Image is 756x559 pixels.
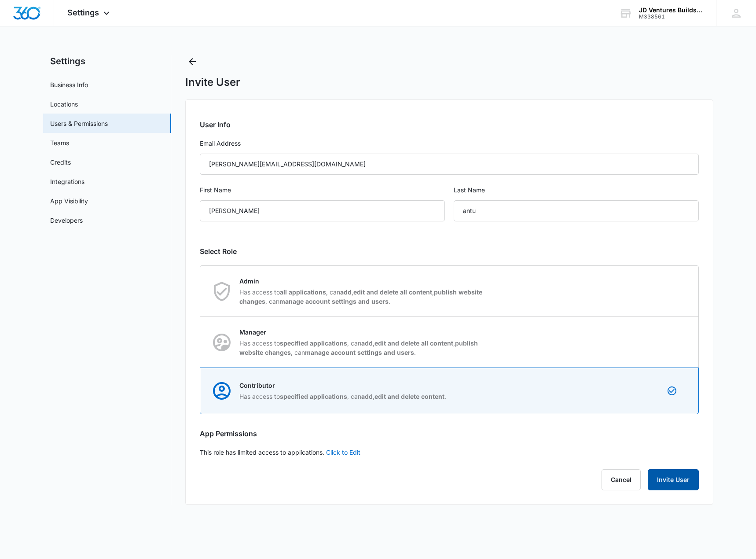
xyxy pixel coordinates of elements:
strong: add [361,339,373,347]
a: Business Info [50,80,88,89]
a: Credits [50,158,71,167]
strong: all applications [280,288,326,296]
button: Invite User [648,469,699,490]
strong: edit and delete all content [353,288,432,296]
button: Back [185,55,199,69]
p: Manager [239,327,487,337]
strong: specified applications [280,339,347,347]
a: Developers [50,216,83,225]
strong: manage account settings and users [305,349,414,356]
div: account name [639,7,703,14]
p: Admin [239,276,487,286]
span: Settings [67,8,99,17]
label: First Name [200,185,445,195]
p: Contributor [239,381,446,390]
strong: add [361,393,373,400]
a: Click to Edit [326,449,360,456]
a: Locations [50,99,78,109]
strong: add [340,288,352,296]
h1: Invite User [185,76,240,89]
a: Integrations [50,177,84,186]
div: This role has limited access to applications. [185,99,713,505]
a: Teams [50,138,69,147]
h2: User Info [200,119,699,130]
h2: Settings [43,55,171,68]
strong: manage account settings and users [279,298,389,305]
label: Email Address [200,139,699,148]
a: App Visibility [50,196,88,206]
p: Has access to , can , . [239,392,446,401]
label: Last Name [454,185,699,195]
strong: edit and delete content [374,393,444,400]
p: Has access to , can , , , can . [239,338,487,357]
p: Has access to , can , , , can . [239,287,487,306]
h2: Select Role [200,246,699,257]
button: Cancel [602,469,641,490]
h2: App Permissions [200,428,699,439]
a: Users & Permissions [50,119,108,128]
div: account id [639,14,703,20]
strong: edit and delete all content [374,339,453,347]
strong: specified applications [280,393,347,400]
